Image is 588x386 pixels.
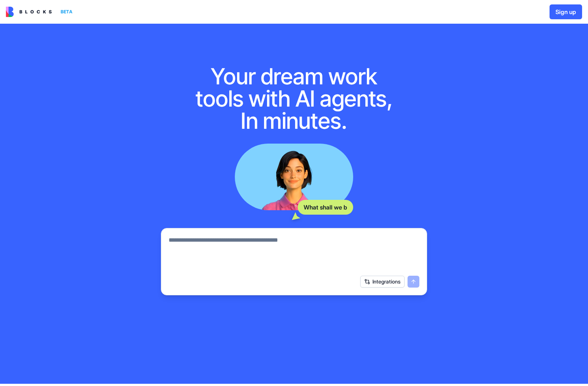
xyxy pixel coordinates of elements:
[6,7,52,17] img: logo
[550,4,582,19] button: Sign up
[360,276,405,288] button: Integrations
[6,7,75,17] a: BETA
[187,65,401,132] h1: Your dream work tools with AI agents, In minutes.
[298,200,353,215] div: What shall we b
[58,7,75,17] div: BETA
